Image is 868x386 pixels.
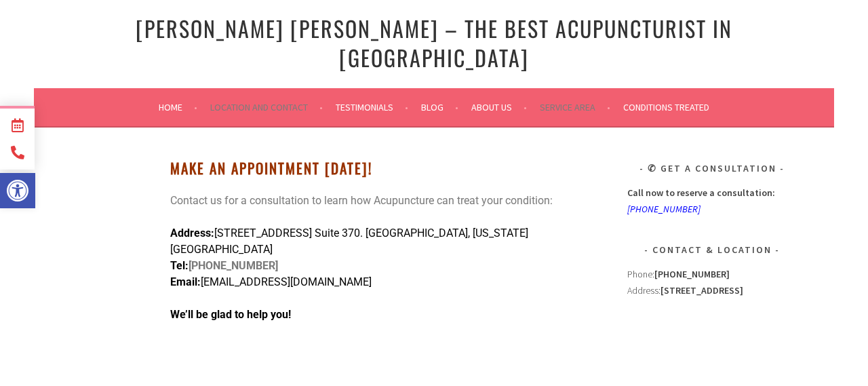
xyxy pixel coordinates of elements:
[170,259,278,288] strong: [PHONE_NUMBER]
[201,275,372,288] span: [EMAIL_ADDRESS][DOMAIN_NAME]
[627,203,701,215] a: [PHONE_NUMBER]
[540,99,610,115] a: Service Area
[170,227,528,256] span: [STREET_ADDRESS] Suite 370. [GEOGRAPHIC_DATA], [US_STATE][GEOGRAPHIC_DATA]
[627,266,797,282] div: Phone:
[627,187,775,199] strong: Call now to reserve a consultation:
[471,99,527,115] a: About Us
[170,308,291,321] strong: We’ll be glad to help you!
[627,242,797,258] h3: Contact & Location
[136,12,732,73] a: [PERSON_NAME] [PERSON_NAME] – The Best Acupuncturist In [GEOGRAPHIC_DATA]
[336,99,408,115] a: Testimonials
[170,193,591,209] p: Contact us for a consultation to learn how Acupuncture can treat your condition:
[170,227,214,239] strong: Address:
[170,157,372,178] strong: Make An Appointment [DATE]!
[623,99,709,115] a: Conditions Treated
[421,99,458,115] a: Blog
[660,284,743,296] strong: [STREET_ADDRESS]
[210,99,323,115] a: Location and Contact
[627,160,797,176] h3: ✆ Get A Consultation
[170,275,201,288] strong: Email:
[170,259,189,272] span: Tel:
[654,268,730,280] strong: [PHONE_NUMBER]
[159,99,197,115] a: Home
